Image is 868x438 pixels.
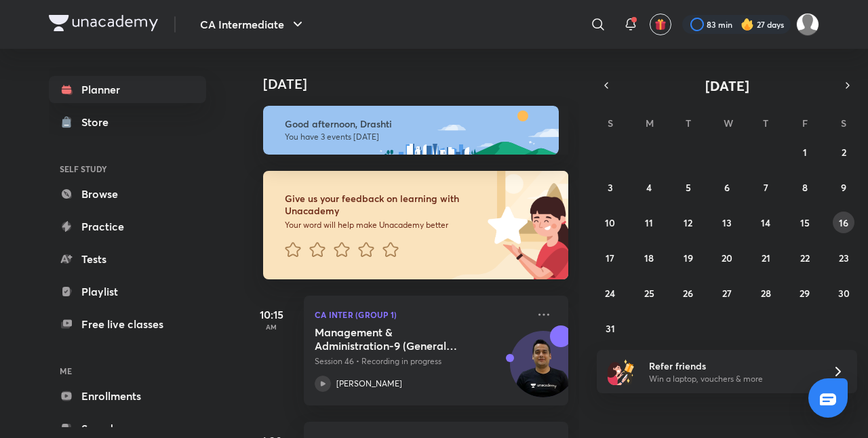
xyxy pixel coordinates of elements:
[761,287,771,300] abbr: August 28, 2025
[605,287,615,300] abbr: August 24, 2025
[336,378,402,390] p: [PERSON_NAME]
[49,15,158,35] a: Company Logo
[649,359,816,373] h6: Refer friends
[686,117,691,130] abbr: Tuesday
[638,176,660,198] button: August 4, 2025
[599,247,621,268] button: August 17, 2025
[724,117,733,130] abbr: Wednesday
[794,212,816,233] button: August 15, 2025
[606,322,615,335] abbr: August 31, 2025
[511,338,576,403] img: Avatar
[285,220,483,231] p: Your word will help make Unacademy better
[833,141,854,163] button: August 2, 2025
[49,311,206,338] a: Free live classes
[755,247,776,268] button: August 21, 2025
[800,216,810,229] abbr: August 15, 2025
[49,382,206,410] a: Enrollments
[722,252,732,264] abbr: August 20, 2025
[244,323,298,331] p: AM
[722,287,732,300] abbr: August 27, 2025
[755,176,776,198] button: August 7, 2025
[764,181,768,194] abbr: August 7, 2025
[800,287,810,300] abbr: August 29, 2025
[638,247,660,268] button: August 18, 2025
[763,117,768,130] abbr: Thursday
[263,76,582,92] h4: [DATE]
[646,181,652,194] abbr: August 4, 2025
[833,212,854,233] button: August 16, 2025
[802,117,808,130] abbr: Friday
[650,14,671,35] button: avatar
[842,146,846,159] abbr: August 2, 2025
[599,212,621,233] button: August 10, 2025
[841,181,846,194] abbr: August 9, 2025
[839,216,848,229] abbr: August 16, 2025
[833,247,854,268] button: August 23, 2025
[49,278,206,305] a: Playlist
[838,287,850,300] abbr: August 30, 2025
[755,212,776,233] button: August 14, 2025
[705,77,749,95] span: [DATE]
[761,216,770,229] abbr: August 14, 2025
[49,213,206,240] a: Practice
[616,76,838,95] button: [DATE]
[833,282,854,304] button: August 30, 2025
[644,287,654,300] abbr: August 25, 2025
[599,317,621,339] button: August 31, 2025
[644,252,654,264] abbr: August 18, 2025
[608,181,613,194] abbr: August 3, 2025
[192,11,314,38] button: CA Intermediate
[802,181,808,194] abbr: August 8, 2025
[716,212,738,233] button: August 13, 2025
[49,245,206,273] a: Tests
[677,282,699,304] button: August 26, 2025
[49,15,158,31] img: Company Logo
[315,306,528,323] p: CA Inter (Group 1)
[263,106,559,155] img: afternoon
[285,193,483,217] h6: Give us your feedback on learning with Unacademy
[716,176,738,198] button: August 6, 2025
[833,176,854,198] button: August 9, 2025
[794,282,816,304] button: August 29, 2025
[724,181,730,194] abbr: August 6, 2025
[49,157,206,180] h6: SELF STUDY
[244,306,298,323] h5: 10:15
[800,252,810,264] abbr: August 22, 2025
[638,282,660,304] button: August 25, 2025
[684,252,693,264] abbr: August 19, 2025
[722,216,732,229] abbr: August 13, 2025
[599,282,621,304] button: August 24, 2025
[49,108,206,136] a: Store
[441,171,568,279] img: feedback_image
[839,252,849,264] abbr: August 23, 2025
[608,117,613,130] abbr: Sunday
[49,76,206,103] a: Planner
[645,216,653,229] abbr: August 11, 2025
[716,282,738,304] button: August 27, 2025
[794,247,816,268] button: August 22, 2025
[49,180,206,207] a: Browse
[755,282,776,304] button: August 28, 2025
[654,18,667,31] img: avatar
[599,176,621,198] button: August 3, 2025
[49,359,206,382] h6: ME
[638,212,660,233] button: August 11, 2025
[81,114,117,130] div: Store
[794,176,816,198] button: August 8, 2025
[794,141,816,163] button: August 1, 2025
[649,373,816,385] p: Win a laptop, vouchers & more
[716,247,738,268] button: August 20, 2025
[683,287,693,300] abbr: August 26, 2025
[608,358,635,385] img: referral
[684,216,692,229] abbr: August 12, 2025
[315,325,484,353] h5: Management & Administration-9 (General Meeting)
[762,252,770,264] abbr: August 21, 2025
[606,252,614,264] abbr: August 17, 2025
[605,216,615,229] abbr: August 10, 2025
[285,132,547,142] p: You have 3 events [DATE]
[285,118,547,130] h6: Good afternoon, Drashti
[677,247,699,268] button: August 19, 2025
[841,117,846,130] abbr: Saturday
[803,146,807,159] abbr: August 1, 2025
[677,176,699,198] button: August 5, 2025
